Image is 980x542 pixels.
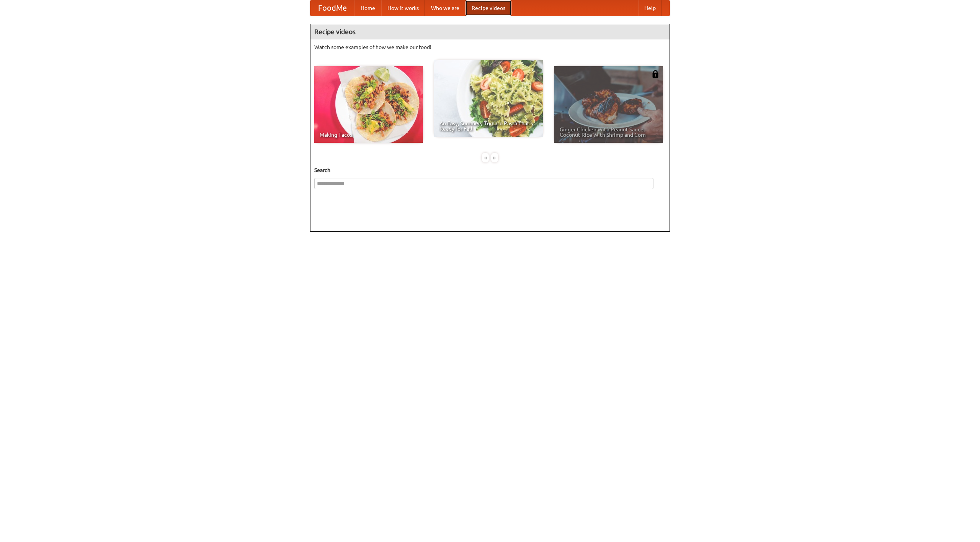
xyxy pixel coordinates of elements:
a: How it works [381,0,425,16]
a: Help [638,0,662,16]
a: Recipe videos [465,0,511,16]
a: An Easy, Summery Tomato Pasta That's Ready for Fall [434,60,543,137]
div: » [491,153,498,162]
a: Making Tacos [314,66,423,143]
h5: Search [314,166,666,174]
a: FoodMe [310,0,354,16]
h4: Recipe videos [310,24,670,39]
span: An Easy, Summery Tomato Pasta That's Ready for Fall [439,121,537,131]
span: Making Tacos [320,132,418,138]
p: Watch some examples of how we make our food! [314,43,666,51]
div: « [482,153,489,162]
a: Who we are [425,0,465,16]
a: Home [354,0,381,16]
img: 483408.png [652,70,659,78]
